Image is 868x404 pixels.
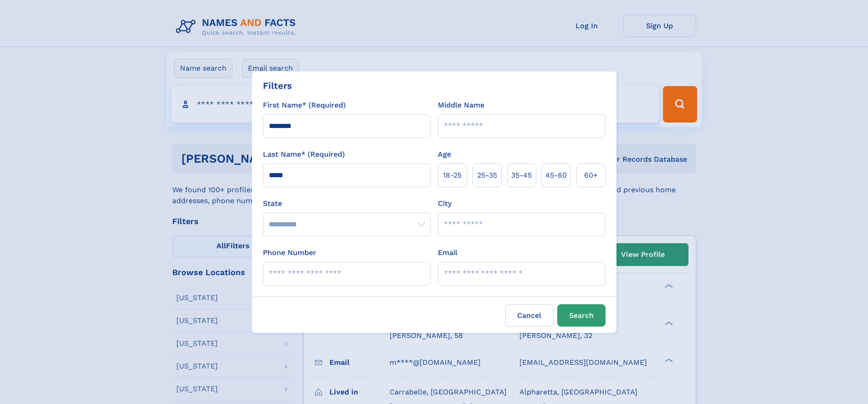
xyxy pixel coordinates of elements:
div: Filters [263,79,292,92]
label: Phone Number [263,247,316,258]
span: 18‑25 [443,170,462,181]
label: State [263,198,431,209]
button: Search [557,304,606,327]
label: Last Name* (Required) [263,149,345,160]
span: 35‑45 [511,170,532,181]
label: Middle Name [438,100,484,111]
label: Email [438,247,457,258]
span: 25‑35 [477,170,497,181]
label: First Name* (Required) [263,100,346,111]
label: Cancel [505,304,554,327]
label: City [438,198,452,209]
span: 60+ [584,170,598,181]
span: 45‑60 [545,170,567,181]
label: Age [438,149,451,160]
